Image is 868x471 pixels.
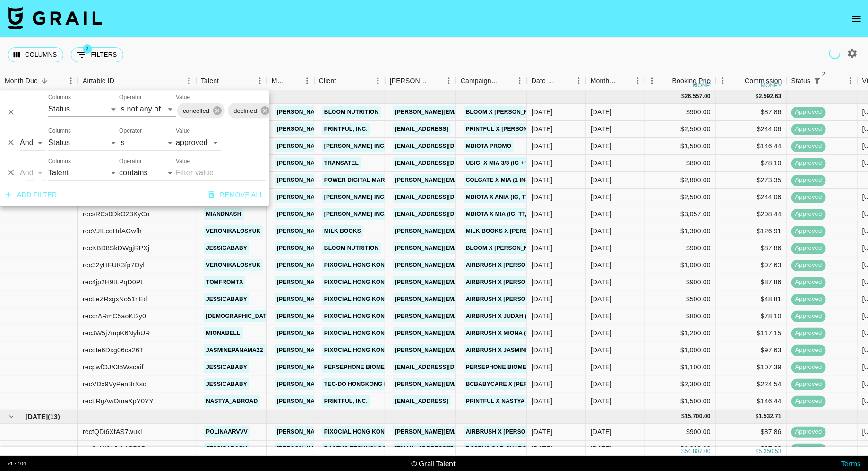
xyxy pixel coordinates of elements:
[791,397,826,406] span: approved
[204,395,260,407] a: nastya_abroad
[532,175,553,185] div: 11/08/2025
[442,74,456,88] button: Menu
[791,363,826,372] span: approved
[811,74,824,87] button: Show filters
[464,123,552,135] a: Printful x [PERSON_NAME]
[8,7,102,29] img: Grail Talent
[716,104,787,121] div: $87.86
[591,345,612,355] div: Sep '25
[572,74,586,88] button: Menu
[204,225,263,237] a: veronikalosyuk
[464,106,567,118] a: Bloom x [PERSON_NAME] (IG, TT)
[716,308,787,325] div: $78.10
[532,427,553,437] div: 15/07/2025
[204,361,249,373] a: jessicababy
[791,380,826,389] span: approved
[393,293,595,305] a: [PERSON_NAME][EMAIL_ADDRESS][PERSON_NAME][DOMAIN_NAME]
[300,74,314,88] button: Menu
[275,361,429,373] a: [PERSON_NAME][EMAIL_ADDRESS][DOMAIN_NAME]
[322,310,416,322] a: Pixocial Hong Kong Limited
[83,294,147,304] div: recLeZRxgxNo51nEd
[645,325,716,342] div: $1,200.00
[48,127,71,135] label: Columns
[591,124,612,134] div: Sep '25
[464,140,514,152] a: Mbiota Promo
[791,244,826,253] span: approved
[791,193,826,202] span: approved
[393,174,595,186] a: [PERSON_NAME][EMAIL_ADDRESS][PERSON_NAME][DOMAIN_NAME]
[275,378,429,390] a: [PERSON_NAME][EMAIL_ADDRESS][DOMAIN_NAME]
[275,242,429,254] a: [PERSON_NAME][EMAIL_ADDRESS][DOMAIN_NAME]
[645,189,716,206] div: $2,500.00
[83,277,142,287] div: rec4jp2H9tLPqD0Pt
[20,165,46,180] select: Logic operator
[114,74,128,87] button: Sort
[532,294,553,304] div: 09/09/2025
[464,208,563,220] a: mBIOTA x Mia (IG, TT, 2 Stories)
[645,424,716,441] div: $900.00
[716,257,787,274] div: $97.63
[645,342,716,359] div: $1,000.00
[791,227,826,236] span: approved
[275,157,429,169] a: [PERSON_NAME][EMAIL_ADDRESS][DOMAIN_NAME]
[532,396,553,406] div: 02/09/2025
[464,259,566,271] a: AirBrush x [PERSON_NAME] (IG)
[204,310,275,322] a: [DEMOGRAPHIC_DATA]
[756,93,759,101] div: $
[791,261,826,270] span: approved
[716,189,787,206] div: $244.06
[645,121,716,138] div: $2,500.00
[716,342,787,359] div: $97.63
[322,395,370,407] a: Printful, Inc.
[228,105,263,116] span: declined
[201,72,219,90] div: Talent
[631,74,645,88] button: Menu
[645,206,716,223] div: $3,057.00
[824,74,837,87] button: Sort
[791,346,826,355] span: approved
[591,396,612,406] div: Sep '25
[532,141,553,151] div: 11/08/2025
[843,74,858,88] button: Menu
[83,311,146,321] div: reccrARmC5aoKt2y0
[591,209,612,219] div: Sep '25
[182,74,196,88] button: Menu
[591,328,612,338] div: Sep '25
[464,426,554,438] a: AirBrush x [PERSON_NAME]
[322,327,416,339] a: Pixocial Hong Kong Limited
[716,274,787,291] div: $87.86
[322,157,361,169] a: Transatel
[645,274,716,291] div: $900.00
[275,276,429,288] a: [PERSON_NAME][EMAIL_ADDRESS][DOMAIN_NAME]
[716,240,787,257] div: $87.86
[791,428,826,437] span: approved
[393,225,595,237] a: [PERSON_NAME][EMAIL_ADDRESS][PERSON_NAME][DOMAIN_NAME]
[591,260,612,270] div: Sep '25
[272,72,287,90] div: Manager
[119,127,142,135] label: Operator
[322,443,444,455] a: BASEUS TECHNOLOGY (HK) CO. LIMITED
[20,135,46,150] select: Logic operator
[645,240,716,257] div: $900.00
[756,412,759,420] div: $
[393,361,498,373] a: [EMAIL_ADDRESS][DOMAIN_NAME]
[4,105,18,120] button: Delete
[275,208,429,220] a: [PERSON_NAME][EMAIL_ADDRESS][DOMAIN_NAME]
[204,208,244,220] a: miandnash
[322,106,381,118] a: Bloom Nutrition
[685,412,711,420] div: 15,700.00
[322,191,388,203] a: [PERSON_NAME] Inc.
[591,141,612,151] div: Sep '25
[464,174,746,186] a: Colgate x Mia (1 Instagram Reel, 4 images, 4 months usage right and 45 days access)
[275,327,429,339] a: [PERSON_NAME][EMAIL_ADDRESS][DOMAIN_NAME]
[532,226,553,236] div: 11/07/2025
[275,310,429,322] a: [PERSON_NAME][EMAIL_ADDRESS][DOMAIN_NAME]
[464,395,559,407] a: Printful x Nastya (IG, TT, YB)
[176,94,190,102] label: Value
[731,74,745,87] button: Sort
[645,308,716,325] div: $800.00
[456,72,527,90] div: Campaign (Type)
[275,344,429,356] a: [PERSON_NAME][EMAIL_ADDRESS][DOMAIN_NAME]
[532,72,559,90] div: Date Created
[275,174,429,186] a: [PERSON_NAME][EMAIL_ADDRESS][DOMAIN_NAME]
